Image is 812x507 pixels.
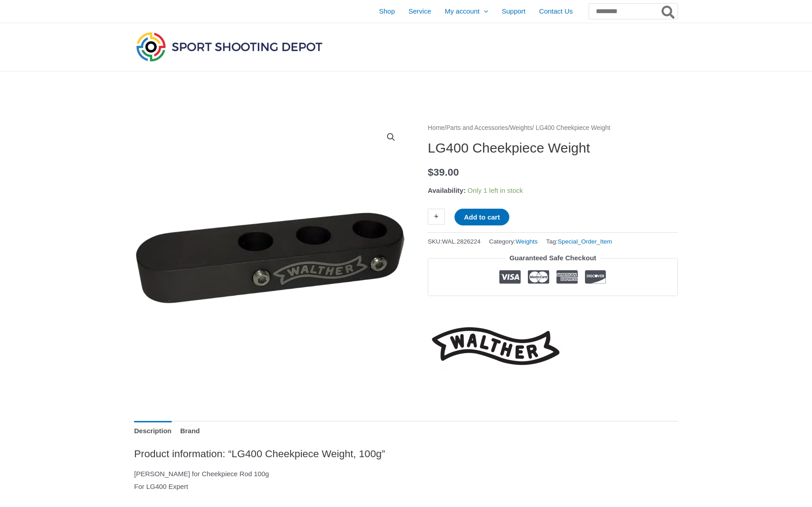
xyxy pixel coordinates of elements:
[446,124,508,131] a: Parts and Accessories
[180,421,200,440] a: Brand
[428,209,445,225] a: +
[134,30,324,63] img: Sport Shooting Depot
[442,238,481,245] span: WAL.2826224
[428,122,678,134] nav: Breadcrumb
[489,236,537,247] span: Category:
[454,209,509,225] button: Add to cart
[428,303,678,314] iframe: Customer reviews powered by Trustpilot
[428,167,459,178] bdi: 39.00
[516,238,538,245] a: Weights
[383,129,399,145] a: View full-screen image gallery
[428,320,564,372] a: Walther
[506,252,600,264] legend: Guaranteed Safe Checkout
[428,236,481,247] span: SKU:
[546,236,612,247] span: Tag:
[660,4,677,19] button: Search
[510,124,532,131] a: Weights
[468,187,523,194] span: Only 1 left in stock
[134,421,172,440] a: Description
[428,124,445,131] a: Home
[558,238,612,245] a: Special_Order_Item
[134,468,678,493] p: [PERSON_NAME] for Cheekpiece Rod 100g For LG400 Expert
[134,447,678,460] h2: Product information: “LG400 Cheekpiece Weight, 100g”
[428,187,466,194] span: Availability:
[428,140,678,156] h1: LG400 Cheekpiece Weight
[428,167,434,178] span: $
